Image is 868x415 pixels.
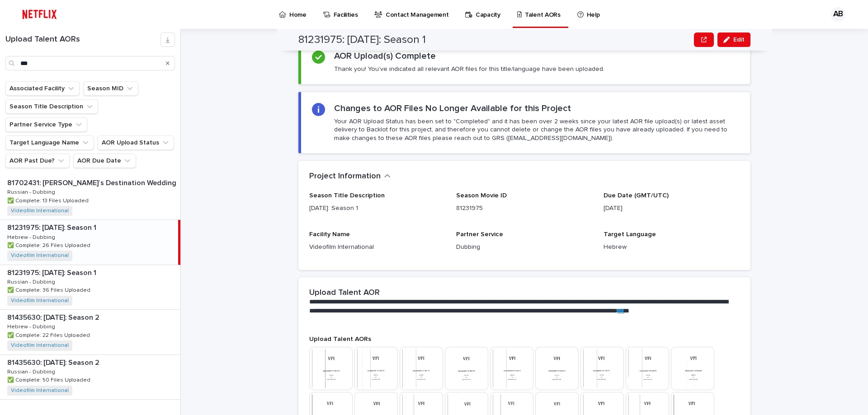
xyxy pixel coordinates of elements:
p: 81435630: [DATE]: Season 2 [7,312,101,322]
button: Target Language Name [5,135,94,150]
p: Your AOR Upload Status has been set to "Completed" and it has been over 2 weeks since your latest... [334,117,739,142]
input: Search [5,56,175,70]
h1: Upload Talent AORs [5,35,160,45]
h2: 81231975: [DATE]: Season 1 [298,33,426,47]
p: 81231975: [DATE]: Season 1 [7,222,98,232]
button: Project Information [309,172,391,182]
button: Partner Service Type [5,117,87,132]
h2: AOR Upload(s) Complete [334,51,436,61]
p: Russian - Dubbing [7,367,57,375]
span: Season Movie ID [456,192,507,199]
a: Videofilm International [11,387,69,394]
span: Upload Talent AORs [309,336,371,342]
a: Videofilm International [11,342,69,349]
button: Season Title Description [5,99,98,114]
p: 81435630: [DATE]: Season 2 [7,357,101,367]
a: Videofilm International [11,208,69,214]
p: ✅ Complete: 50 Files Uploaded [7,375,92,383]
span: Facility Name [309,231,350,238]
button: AOR Upload Status [98,135,174,150]
p: ✅ Complete: 36 Files Uploaded [7,285,92,294]
span: Edit [733,37,745,43]
p: 81702431: [PERSON_NAME]’s Destination Wedding [7,177,178,187]
p: 81231975: [DATE]: Season 1 [7,267,98,277]
span: Due Date (GMT/UTC) [604,192,669,199]
a: Videofilm International [11,252,69,259]
p: ✅ Complete: 13 Files Uploaded [7,196,90,204]
p: ✅ Complete: 22 Files Uploaded [7,331,92,339]
button: AOR Due Date [73,154,136,168]
p: Hebrew [604,242,740,252]
a: Videofilm International [11,298,69,304]
button: Associated Facility [5,81,80,96]
p: Videofilm International [309,242,445,252]
span: Partner Service [456,231,503,238]
h2: Changes to AOR Files No Longer Available for this Project [334,103,571,114]
h2: Upload Talent AOR [309,288,380,298]
button: Edit [717,33,750,47]
p: [DATE] [604,204,740,213]
p: Thank you! You've indicated all relevant AOR files for this title/language have been uploaded. [334,65,604,73]
p: Hebrew - Dubbing [7,322,57,330]
p: Dubbing [456,242,592,252]
p: 81231975 [456,204,592,213]
div: AB [831,7,845,22]
h2: Project Information [309,172,381,182]
button: AOR Past Due? [5,154,70,168]
p: Hebrew - Dubbing [7,233,57,241]
p: Russian - Dubbing [7,187,57,196]
button: Season MID [83,81,138,96]
span: Target Language [604,231,656,238]
p: ✅ Complete: 26 Files Uploaded [7,241,92,249]
p: Russian - Dubbing [7,277,57,285]
span: Season Title Description [309,192,385,199]
p: [DATE]: Season 1 [309,204,445,213]
img: ifQbXi3ZQGMSEF7WDB7W [18,5,61,23]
